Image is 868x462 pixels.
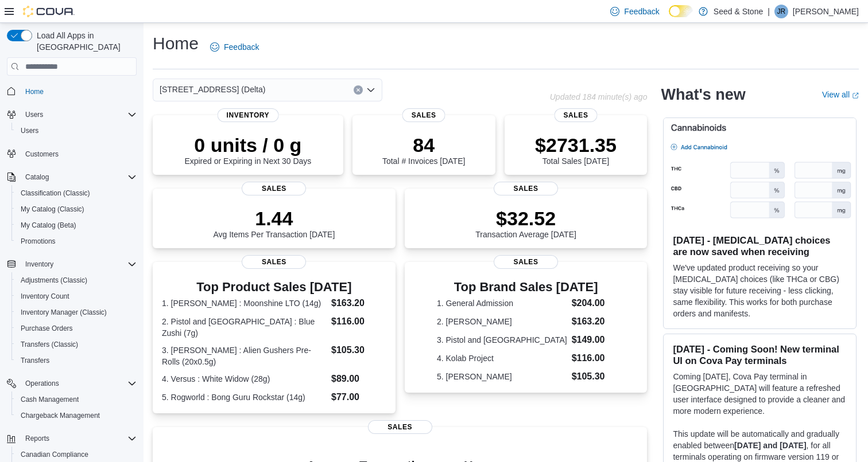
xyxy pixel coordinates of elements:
[11,353,141,369] button: Transfers
[475,207,576,239] div: Transaction Average [DATE]
[16,409,104,422] a: Chargeback Management
[669,5,693,17] input: Dark Mode
[21,237,56,246] span: Promotions
[2,256,141,272] button: Inventory
[21,170,53,184] button: Catalog
[11,201,141,217] button: My Catalog (Classic)
[21,205,84,214] span: My Catalog (Classic)
[2,375,141,391] button: Operations
[11,288,141,304] button: Inventory Count
[331,343,386,357] dd: $105.30
[21,170,137,184] span: Catalog
[366,85,375,95] button: Open list of options
[21,221,76,230] span: My Catalog (Beta)
[21,257,137,271] span: Inventory
[475,207,576,230] p: $32.52
[25,110,43,119] span: Users
[852,92,859,99] svg: External link
[572,315,615,328] dd: $163.20
[382,134,465,166] div: Total # Invoices [DATE]
[16,322,77,335] a: Purchase Orders
[714,5,763,18] p: Seed & Stone
[550,92,648,101] p: Updated 184 minute(s) ago
[535,134,617,156] p: $2731.35
[2,169,141,185] button: Catalog
[11,408,141,424] button: Chargeback Management
[21,432,137,445] span: Reports
[242,255,306,269] span: Sales
[16,124,137,138] span: Users
[572,296,615,310] dd: $204.00
[16,186,137,200] span: Classification (Classic)
[21,356,49,365] span: Transfers
[16,393,83,406] a: Cash Management
[16,448,93,461] a: Canadian Compliance
[16,393,137,406] span: Cash Management
[673,234,847,257] h3: [DATE] - [MEDICAL_DATA] choices are now saved when receiving
[162,280,386,294] h3: Top Product Sales [DATE]
[23,6,75,17] img: Cova
[21,411,100,420] span: Chargeback Management
[21,147,63,161] a: Customers
[11,233,141,249] button: Promotions
[16,218,137,232] span: My Catalog (Beta)
[673,262,847,319] p: We've updated product receiving so your [MEDICAL_DATA] choices (like THCa or CBG) stay visible fo...
[16,124,43,138] a: Users
[535,134,617,166] div: Total Sales [DATE]
[21,108,48,122] button: Users
[206,36,263,58] a: Feedback
[437,280,615,294] h3: Top Brand Sales [DATE]
[768,5,770,18] p: |
[16,354,137,367] span: Transfers
[16,289,137,303] span: Inventory Count
[16,322,137,335] span: Purchase Orders
[2,146,141,162] button: Customers
[32,30,137,53] span: Load All Apps in [GEOGRAPHIC_DATA]
[16,273,92,287] a: Adjustments (Classic)
[153,32,199,55] h1: Home
[822,90,859,99] a: View allExternal link
[21,324,73,333] span: Purchase Orders
[16,306,111,319] a: Inventory Manager (Classic)
[21,276,87,285] span: Adjustments (Classic)
[382,134,465,156] p: 84
[21,395,79,404] span: Cash Management
[555,108,598,122] span: Sales
[11,304,141,320] button: Inventory Manager (Classic)
[11,320,141,336] button: Purchase Orders
[16,289,74,303] a: Inventory Count
[213,207,335,239] div: Avg Items Per Transaction [DATE]
[213,207,335,230] p: 1.44
[11,272,141,288] button: Adjustments (Classic)
[402,108,445,122] span: Sales
[21,450,88,459] span: Canadian Compliance
[572,351,615,365] dd: $116.00
[331,390,386,404] dd: $77.00
[16,273,137,287] span: Adjustments (Classic)
[354,85,363,95] button: Clear input
[777,5,786,18] span: JR
[16,234,60,248] a: Promotions
[25,379,59,388] span: Operations
[368,420,432,434] span: Sales
[21,257,58,271] button: Inventory
[437,353,567,364] dt: 4. Kolab Project
[494,182,558,195] span: Sales
[331,296,386,310] dd: $163.20
[25,173,49,182] span: Catalog
[16,354,54,367] a: Transfers
[25,260,53,269] span: Inventory
[21,126,38,135] span: Users
[25,150,59,159] span: Customers
[572,370,615,383] dd: $105.30
[774,5,788,18] div: Jimmie Rao
[21,147,137,161] span: Customers
[793,5,859,18] p: [PERSON_NAME]
[661,85,745,104] h2: What's new
[162,344,327,367] dt: 3. [PERSON_NAME] : Alien Gushers Pre-Rolls (20x0.5g)
[16,234,137,248] span: Promotions
[16,409,137,422] span: Chargeback Management
[437,316,567,327] dt: 2. [PERSON_NAME]
[184,134,311,156] p: 0 units / 0 g
[21,84,137,98] span: Home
